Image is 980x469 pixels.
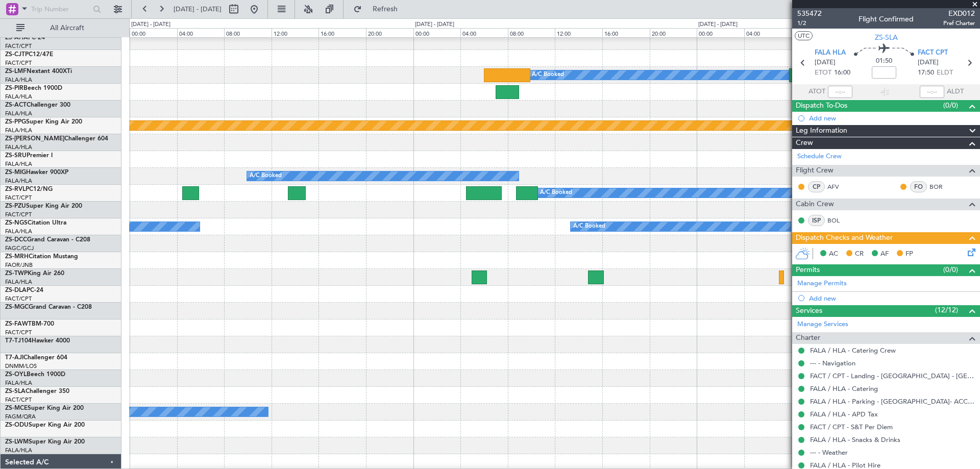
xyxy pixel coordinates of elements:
a: FALA / HLA - Parking - [GEOGRAPHIC_DATA]- ACC # 1800 [810,397,975,406]
span: Refresh [364,6,407,13]
a: ZS-NGSCitation Ultra [5,220,66,226]
span: 535472 [797,8,822,19]
a: --- - Weather [810,448,848,457]
a: FACT / CPT - Landing - [GEOGRAPHIC_DATA] - [GEOGRAPHIC_DATA] International FACT / CPT [810,372,975,380]
a: AFV [827,182,850,191]
span: ELDT [937,68,953,78]
a: FALA/HLA [5,447,32,454]
span: Flight Crew [796,165,834,177]
div: Flight Confirmed [859,14,914,24]
span: ZS-DCC [5,237,27,243]
a: ZS-PPGSuper King Air 200 [5,119,82,125]
a: BOL [827,216,850,225]
div: 12:00 [555,28,602,37]
input: Trip Number [31,2,90,17]
span: Crew [796,137,813,149]
span: [DATE] [815,58,836,68]
span: ETOT [815,68,831,78]
span: ZS-DLA [5,287,27,293]
a: ZS-FAWTBM-700 [5,321,54,327]
div: A/C Booked [573,219,605,234]
a: ZS-LWMSuper King Air 200 [5,439,85,445]
span: ZS-CJT [5,52,25,58]
a: FACT/CPT [5,211,32,218]
a: FACT/CPT [5,295,32,303]
a: FAGC/GCJ [5,244,34,252]
a: ZS-TWPKing Air 260 [5,270,64,277]
span: 1/2 [797,19,822,28]
span: FP [905,249,913,259]
a: Manage Permits [797,279,847,289]
a: FALA/HLA [5,177,32,185]
div: 16:00 [602,28,650,37]
span: CR [855,249,864,259]
span: [DATE] - [DATE] [174,5,222,14]
a: FALA/HLA [5,76,32,84]
div: 04:00 [744,28,792,37]
span: FALA HLA [815,48,846,58]
span: ZS-PZU [5,203,26,209]
div: 08:00 [508,28,555,37]
span: ZS-MIG [5,169,26,176]
span: ZS-ODU [5,422,29,428]
div: Add new [809,114,975,122]
span: FACT CPT [918,48,948,58]
div: 04:00 [177,28,225,37]
a: FALA/HLA [5,127,32,134]
a: FALA/HLA [5,228,32,235]
span: T7-AJI [5,355,23,361]
a: ZS-[PERSON_NAME]Challenger 604 [5,136,108,142]
span: (12/12) [935,305,958,315]
span: ZS-SLA [875,32,898,43]
div: ISP [808,215,825,226]
span: 01:50 [876,56,892,66]
a: ZS-MGCGrand Caravan - C208 [5,304,92,310]
a: Manage Services [797,319,848,330]
a: ZS-LMFNextant 400XTi [5,68,72,75]
div: 08:00 [791,28,839,37]
div: Add new [809,294,975,303]
a: ZS-SRUPremier I [5,153,53,159]
a: --- - Navigation [810,359,855,367]
a: FALA/HLA [5,93,32,101]
div: 00:00 [130,28,177,37]
a: ZS-PIRBeech 1900D [5,85,62,91]
a: FALA / HLA - Snacks & Drinks [810,435,900,444]
a: ZS-PZUSuper King Air 200 [5,203,82,209]
span: ZS-LWM [5,439,29,445]
a: ZS-DLAPC-24 [5,287,43,293]
span: Services [796,305,822,317]
a: ZS-AHAPC-24 [5,35,45,41]
a: Schedule Crew [797,152,842,162]
span: ZS-AHA [5,35,28,41]
span: All Aircraft [27,24,108,32]
span: ZS-LMF [5,68,27,75]
a: FACT/CPT [5,42,32,50]
a: FAOR/JNB [5,261,33,269]
div: [DATE] - [DATE] [698,20,738,29]
span: ZS-PPG [5,119,26,125]
span: ZS-OYL [5,372,27,378]
span: ZS-MRH [5,254,29,260]
a: ZS-CJTPC12/47E [5,52,53,58]
a: T7-AJIChallenger 604 [5,355,67,361]
span: ATOT [808,87,825,97]
span: ZS-PIR [5,85,23,91]
span: ZS-SRU [5,153,27,159]
button: UTC [795,31,813,40]
a: FACT / CPT - S&T Per Diem [810,423,893,431]
a: FACT/CPT [5,329,32,336]
a: ZS-MCESuper King Air 200 [5,405,84,411]
a: FALA/HLA [5,379,32,387]
span: (0/0) [943,100,958,111]
span: Pref Charter [943,19,975,28]
a: FALA / HLA - APD Tax [810,410,878,418]
span: 16:00 [834,68,850,78]
span: ZS-RVL [5,186,26,192]
a: FALA / HLA - Catering Crew [810,346,896,355]
a: ZS-ODUSuper King Air 200 [5,422,85,428]
div: FO [910,181,927,192]
span: AF [880,249,889,259]
a: FALA / HLA - Catering [810,384,878,393]
a: ZS-RVLPC12/NG [5,186,53,192]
